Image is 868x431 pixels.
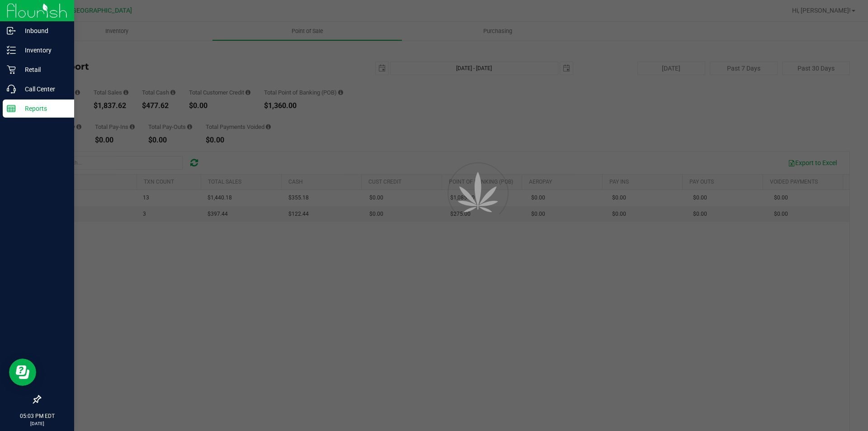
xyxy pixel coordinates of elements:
[16,64,70,75] p: Retail
[16,84,70,95] p: Call Center
[9,359,36,386] iframe: Resource center
[7,26,16,35] inline-svg: Inbound
[4,412,70,420] p: 05:03 PM EDT
[4,420,70,427] p: [DATE]
[7,46,16,55] inline-svg: Inventory
[7,65,16,74] inline-svg: Retail
[16,25,70,36] p: Inbound
[7,85,16,94] inline-svg: Call Center
[16,45,70,56] p: Inventory
[16,103,70,114] p: Reports
[7,104,16,113] inline-svg: Reports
